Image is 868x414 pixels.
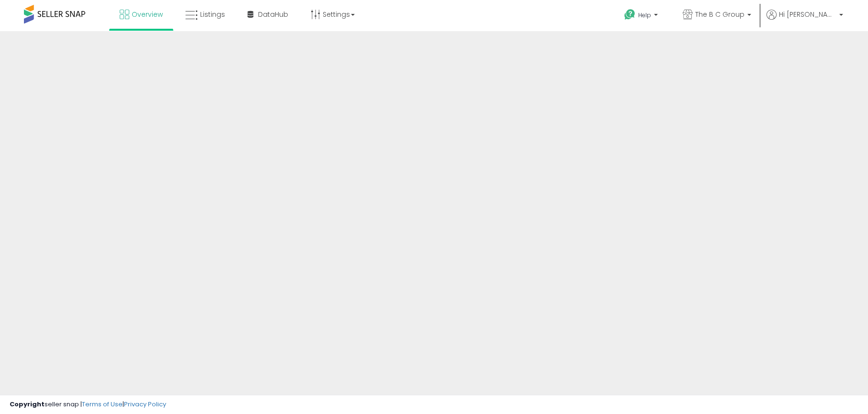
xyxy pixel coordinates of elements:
[695,10,744,19] span: The B C Group
[617,1,667,31] a: Help
[638,11,651,19] span: Help
[82,400,123,409] a: Terms of Use
[767,10,843,31] a: Hi [PERSON_NAME]
[10,400,45,409] strong: Copyright
[200,10,225,19] span: Listings
[258,10,288,19] span: DataHub
[10,400,166,409] div: seller snap | |
[132,10,163,19] span: Overview
[624,9,636,21] i: Get Help
[124,400,166,409] a: Privacy Policy
[779,10,836,19] span: Hi [PERSON_NAME]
